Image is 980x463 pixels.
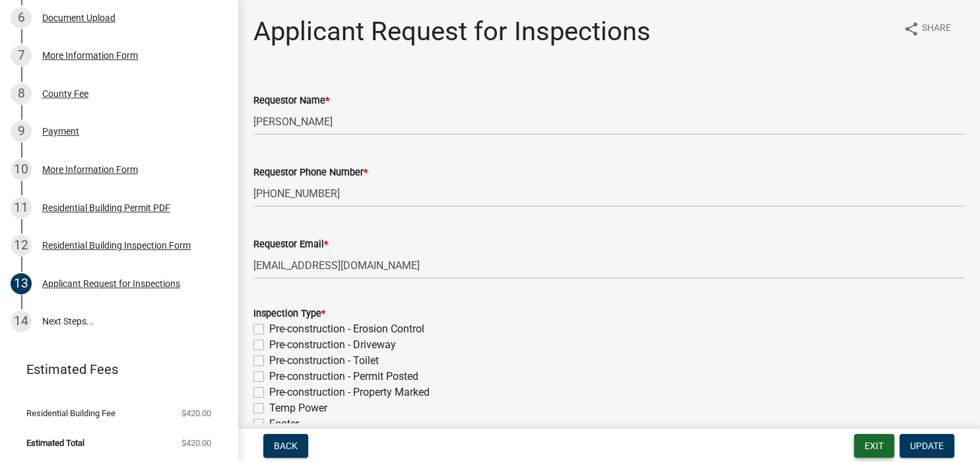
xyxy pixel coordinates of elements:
[26,409,115,417] span: Residential Building Fee
[274,441,298,451] span: Back
[42,203,170,212] div: Residential Building Permit PDF
[181,439,211,447] span: $420.00
[893,16,962,42] button: shareShare
[263,434,308,458] button: Back
[42,279,180,288] div: Applicant Request for Inspections
[11,273,32,294] div: 13
[269,385,430,400] label: Pre-construction - Property Marked
[253,96,329,106] label: Requestor Name
[26,439,84,447] span: Estimated Total
[42,241,191,250] div: Residential Building Inspection Form
[11,45,32,66] div: 7
[269,321,424,337] label: Pre-construction - Erosion Control
[269,369,418,385] label: Pre-construction - Permit Posted
[269,400,327,416] label: Temp Power
[253,240,328,249] label: Requestor Email
[42,51,138,60] div: More Information Form
[253,16,651,47] h1: Applicant Request for Inspections
[269,337,396,353] label: Pre-construction - Driveway
[253,168,368,177] label: Requestor Phone Number
[181,409,211,417] span: $420.00
[11,121,32,142] div: 9
[11,356,216,383] a: Estimated Fees
[42,165,138,174] div: More Information Form
[42,89,88,98] div: County Fee
[253,309,325,319] label: Inspection Type
[11,7,32,28] div: 6
[42,13,115,22] div: Document Upload
[269,416,299,432] label: Footer
[910,441,944,451] span: Update
[11,83,32,104] div: 8
[11,197,32,218] div: 11
[922,21,951,37] span: Share
[903,21,919,37] i: share
[11,159,32,180] div: 10
[854,434,894,458] button: Exit
[269,353,379,369] label: Pre-construction - Toilet
[42,127,79,136] div: Payment
[899,434,954,458] button: Update
[11,235,32,256] div: 12
[11,311,32,332] div: 14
